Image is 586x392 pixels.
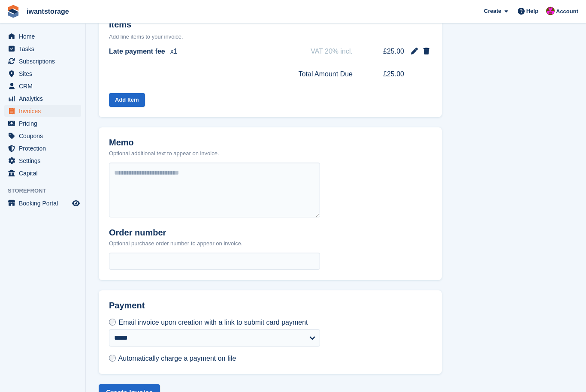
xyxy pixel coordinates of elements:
a: menu [4,43,81,55]
span: Pricing [19,118,70,130]
a: menu [4,105,81,117]
img: stora-icon-8386f47178a22dfd0bd8f6a31ec36ba5ce8667c1dd55bd0f319d3a0aa187defe.svg [7,5,20,18]
h2: Payment [109,301,320,318]
a: menu [4,55,81,67]
span: x1 [170,47,178,57]
a: menu [4,68,81,80]
span: Capital [19,167,70,179]
a: menu [4,197,81,209]
span: Late payment fee [109,47,165,57]
p: Optional purchase order number to appear on invoice. [109,240,242,248]
span: Protection [19,142,70,154]
a: menu [4,118,81,130]
a: iwantstorage [23,4,72,18]
span: Tasks [19,43,70,55]
button: Add Item [109,93,145,108]
p: Optional additional text to appear on invoice. [109,150,219,158]
h2: Items [109,20,432,32]
span: Subscriptions [19,55,70,67]
span: Storefront [8,187,85,195]
span: Email invoice upon creation with a link to submit card payment [118,319,308,326]
a: menu [4,155,81,167]
input: Automatically charge a payment on file [109,355,116,362]
span: Analytics [19,93,70,105]
span: Sites [19,68,70,80]
h2: Order number [109,228,242,238]
img: Jonathan [546,7,555,15]
a: menu [4,130,81,142]
a: menu [4,93,81,105]
input: Email invoice upon creation with a link to submit card payment [109,319,116,326]
span: £25.00 [372,69,404,80]
span: Settings [19,155,70,167]
p: Add line items to your invoice. [109,33,432,42]
span: Booking Portal [19,197,70,209]
a: menu [4,30,81,42]
span: Create [484,7,501,15]
a: menu [4,167,81,179]
span: CRM [19,80,70,92]
span: Home [19,30,70,42]
span: VAT 20% incl. [311,47,353,57]
h2: Memo [109,138,219,148]
span: £25.00 [372,47,404,57]
span: Help [526,7,538,15]
a: Preview store [71,198,81,208]
span: Invoices [19,105,70,117]
a: menu [4,80,81,92]
span: Account [556,7,578,16]
a: menu [4,142,81,154]
span: Automatically charge a payment on file [118,355,236,362]
span: Coupons [19,130,70,142]
span: Total Amount Due [299,69,353,80]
